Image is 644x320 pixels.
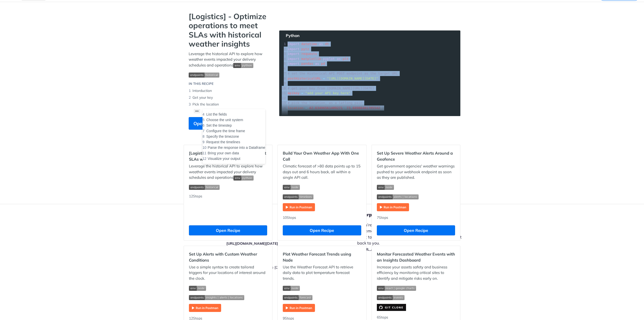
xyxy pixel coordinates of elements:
[377,251,455,263] h2: Monitor Forecasted Weather Events with an Insights Dashboard
[189,295,244,300] img: endpoint
[377,184,455,190] span: Expand image
[194,109,200,113] button: •••List the fieldsChoose the unit systemSet the timestepConfigure the time frameSpecify the timez...
[283,264,361,281] p: Use the Weather Forecast API to retrieve daily data to plot temperature forecast trends.
[283,295,361,300] span: Expand image
[283,194,361,199] span: Expand image
[377,264,455,281] p: Increase your assets safety and business efficiency by monitoring critical sites to identify and ...
[189,295,267,300] span: Expand image
[233,175,254,180] span: Expand image
[377,204,409,209] a: Expand image
[189,94,269,101] li: Get your key
[283,286,300,291] img: env
[189,163,267,181] p: Leverage the historical API to explore how weather events impacted your delivery schedules and op...
[377,150,455,162] h2: Set Up Severe Weather Alerts Around a Geofence
[189,264,267,281] p: Use a simple syntax to create tailored triggers for your locations of interest around the clock.
[193,120,221,127] span: Open Recipe
[189,185,220,190] img: endpoint
[226,241,278,246] a: [URL][DOMAIN_NAME][DATE]
[283,225,361,235] button: Open Recipe
[377,185,394,190] img: env
[377,215,455,220] div: 7 Steps
[283,304,315,312] img: Run in Postman
[189,286,206,291] img: env
[189,251,267,263] h2: Set Up Alerts with Custom Weather Conditions
[189,150,267,162] h2: [Logistics] - Optimize operations to meet SLAs with historical weather insights
[283,185,300,190] img: env
[283,184,361,190] span: Expand image
[377,225,455,235] button: Open Recipe
[283,194,313,199] img: endpoint
[189,117,226,130] button: Open Recipe
[233,63,253,67] span: Expand image
[377,304,406,311] img: clone
[283,204,315,209] a: Expand image
[377,194,419,199] img: endpoint
[189,51,269,68] p: Leverage the historical API to explore how weather events impacted your delivery schedules and op...
[377,285,455,291] span: Expand image
[189,72,269,78] span: Expand image
[283,203,315,211] img: Run in Postman
[377,295,405,300] img: endpoint
[233,175,254,181] img: env
[377,163,455,181] p: Get government agencies' weather warnings pushed to your webhook endpoint as soon as they are pub...
[377,286,416,291] img: env
[189,73,219,78] img: endpoint
[189,87,269,94] li: Intorduction
[189,184,267,190] span: Expand image
[189,304,221,312] img: Run in Postman
[283,163,361,181] p: Climatic forecast of >80 data points up to 15 days out and 6 hours back, all within a single API ...
[189,285,267,291] span: Expand image
[377,295,455,300] span: Expand image
[189,194,267,220] div: 12 Steps
[233,63,253,68] img: env
[377,203,409,211] img: Run in Postman
[283,305,315,310] a: Expand image
[283,215,361,220] div: 10 Steps
[283,295,312,300] img: endpoint
[283,251,361,263] h2: Plot Weather Forecast Trends using Node
[283,150,361,162] h2: Build Your Own Weather App With One Call
[189,81,214,86] div: IN THIS RECIPE
[189,305,221,310] a: Expand image
[283,285,361,291] span: Expand image
[377,305,406,309] a: Expand image
[189,225,267,235] button: Open Recipe
[189,12,269,49] strong: [Logistics] - Optimize operations to meet SLAs with historical weather insights
[377,194,455,199] span: Expand image
[189,101,269,108] li: Pick the location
